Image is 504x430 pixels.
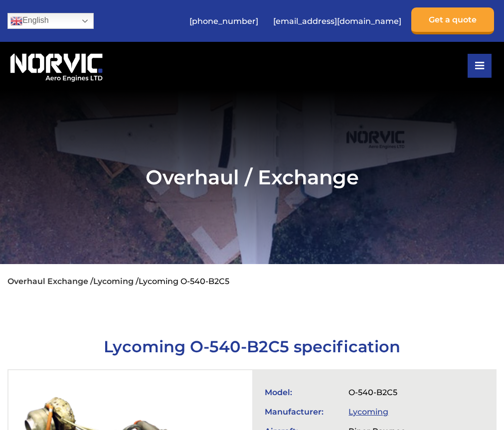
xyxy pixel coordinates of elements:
[7,165,497,189] h2: Overhaul / Exchange
[7,277,93,286] a: Overhaul Exchange /
[260,383,344,402] td: Model:
[139,277,229,286] li: Lycoming O-540-B2C5
[184,9,263,33] a: [PHONE_NUMBER]
[260,402,344,422] td: Manufacturer:
[7,13,94,29] a: English
[268,9,406,33] a: [EMAIL_ADDRESS][DOMAIN_NAME]
[7,337,497,356] h1: Lycoming O-540-B2C5 specification
[7,49,105,82] img: Norvic Aero Engines logo
[348,407,388,417] a: Lycoming
[411,7,494,34] a: Get a quote
[93,277,139,286] a: Lycoming /
[10,15,22,27] img: en
[343,383,488,402] td: O-540-B2C5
